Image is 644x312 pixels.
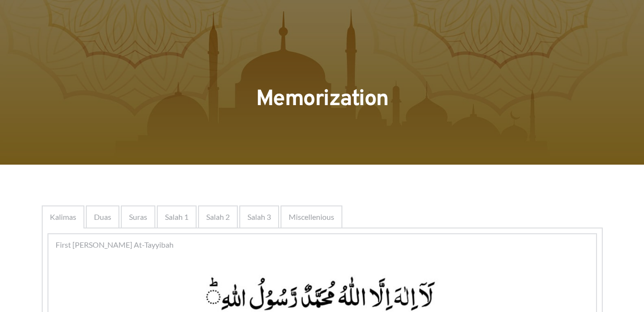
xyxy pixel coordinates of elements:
span: Miscellenious [289,211,334,223]
span: Salah 1 [165,211,188,223]
span: Salah 2 [206,211,230,223]
span: Memorization [256,85,388,114]
span: First [PERSON_NAME] At-Tayyibah [56,239,174,251]
span: Salah 3 [247,211,271,223]
span: Duas [94,211,111,223]
span: Kalimas [50,211,76,223]
span: Suras [129,211,147,223]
